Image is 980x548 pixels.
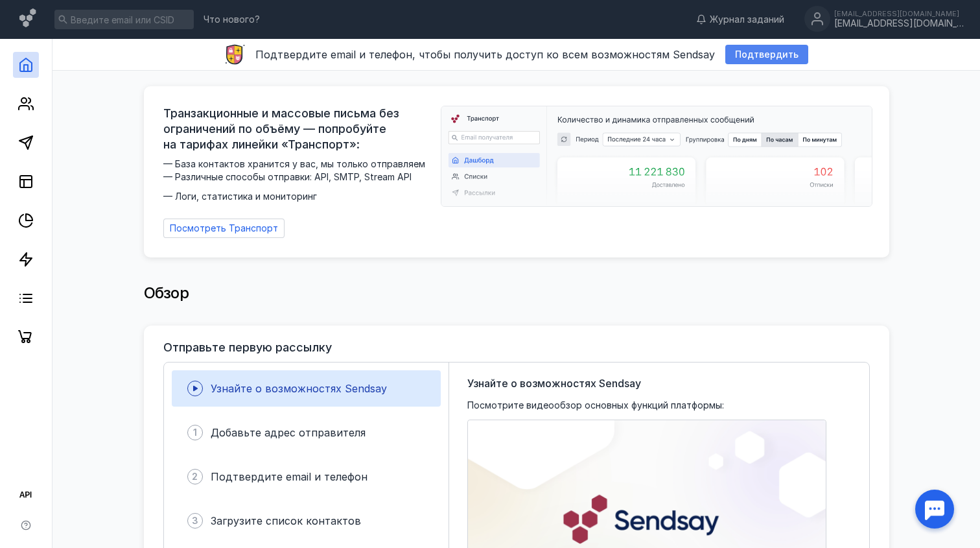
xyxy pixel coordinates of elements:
span: 2 [192,470,198,483]
img: dashboard-transport-banner [441,106,872,206]
span: Подтвердить [735,49,799,60]
button: Подтвердить [725,45,808,64]
span: Посмотреть Транспорт [170,223,278,234]
span: Добавьте адрес отправителя [211,426,366,439]
span: Посмотрите видеообзор основных функций платформы: [467,399,724,412]
a: Журнал заданий [690,13,791,26]
span: 3 [192,514,198,527]
span: Загрузите список контактов [211,514,361,527]
span: Обзор [144,283,189,302]
span: — База контактов хранится у вас, мы только отправляем — Различные способы отправки: API, SMTP, St... [163,158,433,203]
span: Узнайте о возможностях Sendsay [467,375,641,391]
span: Подтвердите email и телефон, чтобы получить доступ ко всем возможностям Sendsay [255,48,715,61]
div: [EMAIL_ADDRESS][DOMAIN_NAME] [834,10,964,18]
div: [EMAIL_ADDRESS][DOMAIN_NAME] [834,18,964,29]
a: Посмотреть Транспорт [163,219,285,238]
span: Журнал заданий [710,13,784,26]
span: Узнайте о возможностях Sendsay [211,382,387,395]
input: Введите email или CSID [54,10,194,29]
span: Что нового? [204,15,260,24]
h3: Отправьте первую рассылку [163,341,332,354]
a: Что нового? [197,15,266,24]
span: Транзакционные и массовые письма без ограничений по объёму — попробуйте на тарифах линейки «Транс... [163,106,433,152]
span: Подтвердите email и телефон [211,470,367,483]
span: 1 [193,426,197,439]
